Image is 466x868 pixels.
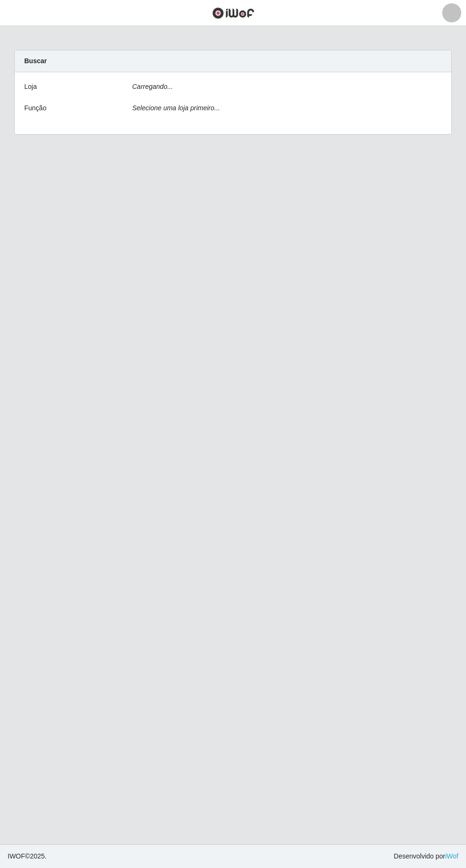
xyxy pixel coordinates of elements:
[24,82,37,92] label: Loja
[132,104,220,112] i: Selecione uma loja primeiro...
[24,103,47,113] label: Função
[24,57,47,65] strong: Buscar
[212,7,254,19] img: CoreUI Logo
[132,83,173,90] i: Carregando...
[394,851,458,861] span: Desenvolvido por
[8,852,25,860] span: IWOF
[8,851,47,861] span: © 2025 .
[445,852,458,860] a: iWof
